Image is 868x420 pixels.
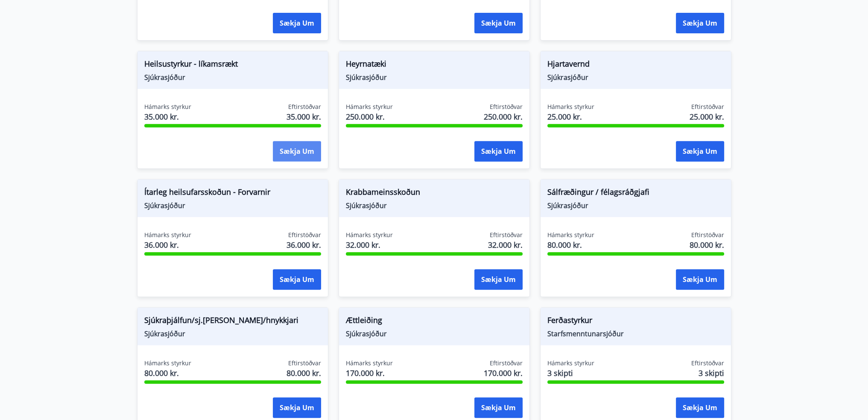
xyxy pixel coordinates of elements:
button: Sækja um [474,397,523,418]
button: Sækja um [474,269,523,290]
button: Sækja um [474,141,523,162]
button: Sækja um [273,141,321,162]
span: 25.000 kr. [690,111,724,122]
span: Hámarks styrkur [547,103,594,111]
span: Eftirstöðvar [490,359,523,367]
span: Eftirstöðvar [288,231,321,239]
button: Sækja um [676,397,724,418]
span: Eftirstöðvar [490,103,523,111]
span: Sjúkrasjóður [346,201,523,210]
span: Hámarks styrkur [346,103,393,111]
span: Sjúkrasjóður [144,73,321,82]
span: Sjúkrasjóður [346,73,523,82]
button: Sækja um [273,269,321,290]
span: Heyrnatæki [346,58,523,73]
button: Sækja um [474,13,523,33]
button: Sækja um [273,13,321,33]
span: Krabbameinsskoðun [346,186,523,201]
span: Eftirstöðvar [691,231,724,239]
button: Sækja um [676,13,724,33]
span: 80.000 kr. [144,367,191,379]
span: Hámarks styrkur [144,103,191,111]
span: Hámarks styrkur [346,359,393,367]
button: Sækja um [273,397,321,418]
span: Sjúkrasjóður [144,201,321,210]
span: Hámarks styrkur [144,231,191,239]
span: 36.000 kr. [286,239,321,250]
span: Eftirstöðvar [288,359,321,367]
span: 35.000 kr. [286,111,321,122]
button: Sækja um [676,141,724,162]
span: 32.000 kr. [346,239,393,250]
span: 250.000 kr. [484,111,523,122]
span: Ferðastyrkur [547,314,724,329]
span: 36.000 kr. [144,239,191,250]
span: Sjúkrasjóður [547,201,724,210]
span: Heilsustyrkur - líkamsrækt [144,58,321,73]
span: Sjúkraþjálfun/sj.[PERSON_NAME]/hnykkjari [144,314,321,329]
span: 170.000 kr. [484,367,523,379]
span: 35.000 kr. [144,111,191,122]
span: Eftirstöðvar [691,359,724,367]
span: 32.000 kr. [488,239,523,250]
span: 80.000 kr. [690,239,724,250]
button: Sækja um [676,269,724,290]
span: 3 skipti [698,367,724,379]
span: Hámarks styrkur [547,231,594,239]
span: 3 skipti [547,367,594,379]
span: 80.000 kr. [286,367,321,379]
span: Sjúkrasjóður [346,329,523,338]
span: Eftirstöðvar [691,103,724,111]
span: Sálfræðingur / félagsráðgjafi [547,186,724,201]
span: Ítarleg heilsufarsskoðun - Forvarnir [144,186,321,201]
span: 170.000 kr. [346,367,393,379]
span: Ættleiðing [346,314,523,329]
span: Hjartavernd [547,58,724,73]
span: Hámarks styrkur [547,359,594,367]
span: Starfsmenntunarsjóður [547,329,724,338]
span: 250.000 kr. [346,111,393,122]
span: Hámarks styrkur [144,359,191,367]
span: Eftirstöðvar [490,231,523,239]
span: Hámarks styrkur [346,231,393,239]
span: Eftirstöðvar [288,103,321,111]
span: 25.000 kr. [547,111,594,122]
span: Sjúkrasjóður [547,73,724,82]
span: 80.000 kr. [547,239,594,250]
span: Sjúkrasjóður [144,329,321,338]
